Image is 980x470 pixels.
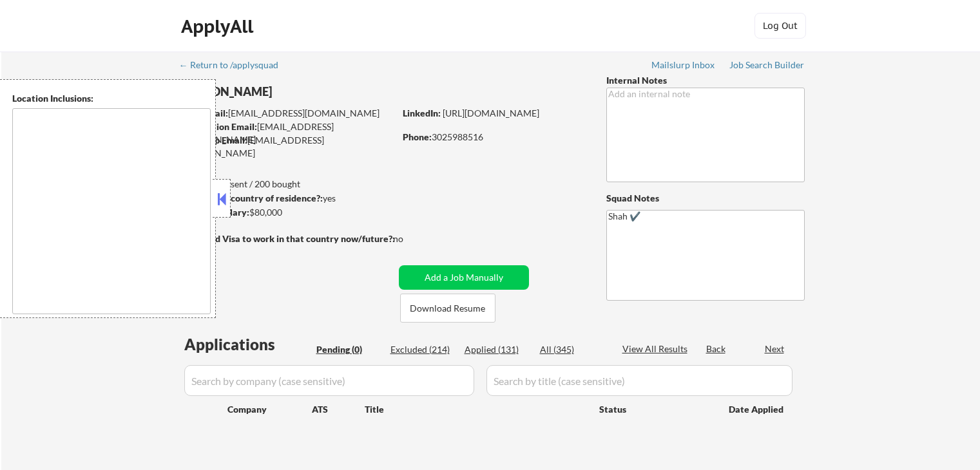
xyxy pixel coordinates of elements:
div: Squad Notes [606,192,805,205]
strong: Can work in country of residence?: [180,193,323,203]
div: Company [227,403,312,416]
div: [EMAIL_ADDRESS][DOMAIN_NAME] [181,107,394,120]
button: Download Resume [400,294,495,323]
div: ATS [312,403,365,416]
div: Date Applied [729,403,785,416]
a: ← Return to /applysquad [179,60,291,73]
div: Back [706,343,727,355]
button: Add a Job Manually [399,265,529,290]
div: [EMAIL_ADDRESS][DOMAIN_NAME] [181,120,394,146]
div: Applied (131) [465,343,529,356]
strong: LinkedIn: [403,108,441,118]
strong: Phone: [403,131,432,142]
div: ApplyAll [181,15,257,37]
div: Job Search Builder [729,61,805,70]
button: Log Out [754,13,806,39]
div: 3025988516 [403,131,585,144]
div: [PERSON_NAME] [180,84,445,100]
a: Mailslurp Inbox [651,60,716,73]
div: yes [180,192,390,205]
div: View All Results [622,343,691,355]
div: ← Return to /applysquad [179,61,291,70]
a: [URL][DOMAIN_NAME] [443,108,539,118]
strong: Will need Visa to work in that country now/future?: [180,233,395,244]
div: Next [765,343,785,355]
div: Title [365,403,587,416]
div: Internal Notes [606,74,805,87]
div: $80,000 [180,206,394,219]
div: All (345) [540,343,604,356]
div: 131 sent / 200 bought [180,178,394,191]
input: Search by company (case sensitive) [184,365,474,396]
div: Location Inclusions: [12,92,211,105]
div: [EMAIL_ADDRESS][DOMAIN_NAME] [180,134,394,159]
input: Search by title (case sensitive) [486,365,793,396]
div: Status [599,397,710,420]
div: no [393,232,430,245]
div: Pending (0) [316,343,381,356]
div: Mailslurp Inbox [651,61,716,70]
div: Applications [184,337,312,352]
div: Excluded (214) [390,343,455,356]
